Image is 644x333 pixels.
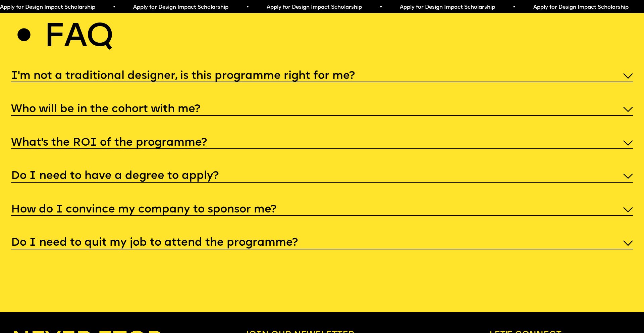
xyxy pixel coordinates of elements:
[513,5,516,10] span: •
[11,106,200,113] h5: Who will be in the cohort with me?
[11,140,207,146] h5: What’s the ROI of the programme?
[379,5,382,10] span: •
[11,173,219,180] h5: Do I need to have a degree to apply?
[113,5,116,10] span: •
[11,73,355,80] h5: I'm not a traditional designer, is this programme right for me?
[11,240,298,246] h5: Do I need to quit my job to attend the programme?
[11,206,276,213] h5: How do I convince my company to sponsor me?
[246,5,249,10] span: •
[44,24,112,52] h2: Faq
